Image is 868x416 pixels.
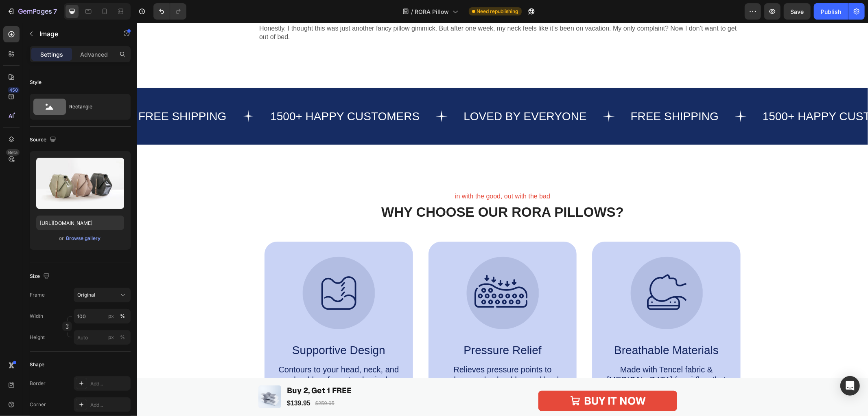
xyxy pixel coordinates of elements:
[120,313,125,320] div: %
[477,8,518,15] span: Need republishing
[106,311,116,321] button: %
[30,291,45,299] label: Frame
[30,271,51,282] div: Size
[118,311,127,321] button: px
[401,368,540,388] button: BUY IT NOW
[177,376,198,385] div: $259.95
[108,313,114,320] div: px
[53,7,57,16] p: 7
[30,380,46,387] div: Border
[326,86,449,101] p: LOVED BY EVERYONE
[153,3,186,20] div: Undo/Redo
[840,376,860,396] div: Open Intercom Messenger
[74,330,131,345] input: px%
[6,149,20,156] div: Beta
[305,342,426,372] p: Relieves pressure points to reduce neck, shoulder, and back pain
[127,180,603,199] h2: Why Choose Our Rora Pillows?
[90,380,129,387] div: Add...
[80,50,108,59] p: Advanced
[66,234,101,242] button: Browse gallery
[468,342,590,372] p: Made with Tencel fabric & [MEDICAL_DATA] for airflow that keeps you cool and fresh
[493,234,566,306] img: gempages_580878038674178985-3054b3f4-6643-4e67-bd82-2174b63b1519.png
[415,7,449,16] span: RORA Pillow
[30,79,42,86] div: Style
[59,233,64,243] span: or
[106,332,116,342] button: %
[30,334,45,341] label: Height
[30,134,58,145] div: Source
[411,7,413,16] span: /
[40,50,63,59] p: Settings
[74,288,131,302] button: Original
[133,86,282,101] p: 1500+ HAPPY CUSTOMERS
[791,8,804,15] span: Save
[814,3,848,20] button: Publish
[118,332,127,342] button: px
[36,158,124,209] img: preview-image
[30,361,44,368] div: Shape
[74,309,131,324] input: px%
[66,235,101,242] div: Browse gallery
[122,169,609,178] p: in with the good, out with the bad
[39,29,109,39] p: Image
[141,320,262,335] p: Supportive Design
[784,3,811,20] button: Save
[36,216,124,230] input: https://example.com/image.jpg
[493,86,582,101] div: FREE SHIPPING
[468,320,590,335] p: Breathable Materials
[305,320,426,335] p: Pressure Relief
[149,362,320,374] h1: Buy 2, Get 1 FREE
[120,334,125,341] div: %
[137,23,868,416] iframe: Design area
[122,2,609,19] p: Honestly, I thought this was just another fancy pillow gimmick. But after one week, my neck feels...
[77,291,95,299] span: Original
[108,334,114,341] div: px
[141,342,262,372] p: Contours to your head, neck, and shoulders for natural spinal alignment all night long
[3,3,61,20] button: 7
[329,234,402,306] img: gempages_580878038674178985-ca833048-0fa6-4685-b6cb-d6eee20ce801.png
[625,86,775,101] p: 1500+ HAPPY CUSTOMERS
[165,234,238,306] img: gempages_580878038674178985-3a89273d-63fa-410a-8fec-fd9a11ee55b7.png
[30,401,46,408] div: Corner
[447,369,509,388] div: BUY IT NOW
[821,7,841,16] div: Publish
[30,313,43,320] label: Width
[90,401,129,409] div: Add...
[149,376,174,386] div: $139.95
[0,86,90,101] div: FREE SHIPPING
[8,87,20,93] div: 450
[69,97,119,116] div: Rectangle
